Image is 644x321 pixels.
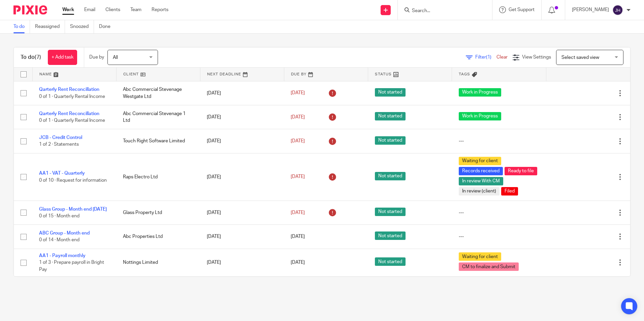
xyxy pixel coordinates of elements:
span: Filed [501,187,518,195]
a: To do [13,20,30,33]
td: Abc Commercial Stevenage Westgate Ltd [116,81,200,105]
span: [DATE] [291,91,305,96]
span: 0 of 1 · Quarterly Rental Income [39,94,105,99]
span: Records received [459,167,503,175]
span: Work in Progress [459,88,501,97]
a: AA1 - Payroll monthly [39,253,86,258]
a: Done [99,20,116,33]
span: 1 of 3 · Prepare payroll in Bright Pay [39,260,104,272]
span: 0 of 1 · Quarterly Rental Income [39,118,105,123]
span: Work in Progress [459,112,501,120]
img: Pixie [13,5,47,14]
div: --- [459,209,540,216]
td: Nottings Limited [116,249,200,276]
td: [DATE] [200,225,284,249]
a: Reassigned [35,20,65,33]
a: Qarterly Rent Reconcillation [39,87,99,92]
span: Not started [375,208,406,216]
span: [DATE] [291,115,305,119]
span: Waiting for client [459,157,501,165]
td: [DATE] [200,81,284,105]
a: Clear [496,55,508,60]
a: Team [130,6,141,13]
input: Search [411,8,472,14]
span: CM to finalize and Submit [459,262,519,271]
span: All [113,55,118,60]
td: Touch Right Software Limited [116,129,200,153]
span: 0 of 10 · Request for information [39,178,107,183]
span: Not started [375,231,406,240]
h1: To do [21,54,41,61]
a: JCB - Credit Control [39,135,82,140]
img: svg%3E [612,5,623,15]
span: Filter [475,55,496,60]
span: 0 of 14 · Month end [39,238,79,243]
span: View Settings [522,55,551,60]
span: [DATE] [291,175,305,179]
span: 0 of 15 · Month end [39,214,79,218]
span: Get Support [509,7,535,12]
span: Not started [375,136,406,145]
div: --- [459,233,540,240]
span: Ready to file [505,167,537,175]
p: Due by [89,54,104,61]
a: Qarterly Rent Reconcillation [39,111,99,116]
td: Raps Electro Ltd [116,153,200,201]
td: [DATE] [200,153,284,201]
span: Select saved view [561,55,599,60]
span: Tags [459,72,470,76]
td: Abc Properties Ltd [116,225,200,249]
a: + Add task [48,50,77,65]
td: [DATE] [200,201,284,224]
a: ABC Group - Month end [39,231,90,236]
span: [DATE] [291,210,305,215]
a: Reports [152,6,168,13]
span: In review (client) [459,187,500,195]
td: Glass Property Ltd [116,201,200,224]
span: (7) [35,55,41,60]
a: Glass Group - Month end [DATE] [39,207,107,212]
td: [DATE] [200,249,284,276]
span: In review With CM [459,177,503,185]
span: (1) [486,55,491,60]
span: Not started [375,172,406,180]
p: [PERSON_NAME] [572,6,609,13]
span: Waiting for client [459,252,501,261]
a: Snoozed [70,20,94,33]
span: 1 of 2 · Statements [39,142,79,147]
span: Not started [375,88,406,97]
a: AA1 - VAT - Quarterly [39,171,85,176]
span: [DATE] [291,260,305,265]
span: Not started [375,112,406,120]
td: Abc Commercial Stevenage 1 Ltd [116,105,200,129]
td: [DATE] [200,105,284,129]
span: Not started [375,257,406,266]
span: [DATE] [291,234,305,239]
a: Work [62,6,74,13]
div: --- [459,138,540,144]
span: [DATE] [291,139,305,143]
a: Clients [105,6,120,13]
td: [DATE] [200,129,284,153]
a: Email [84,6,95,13]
